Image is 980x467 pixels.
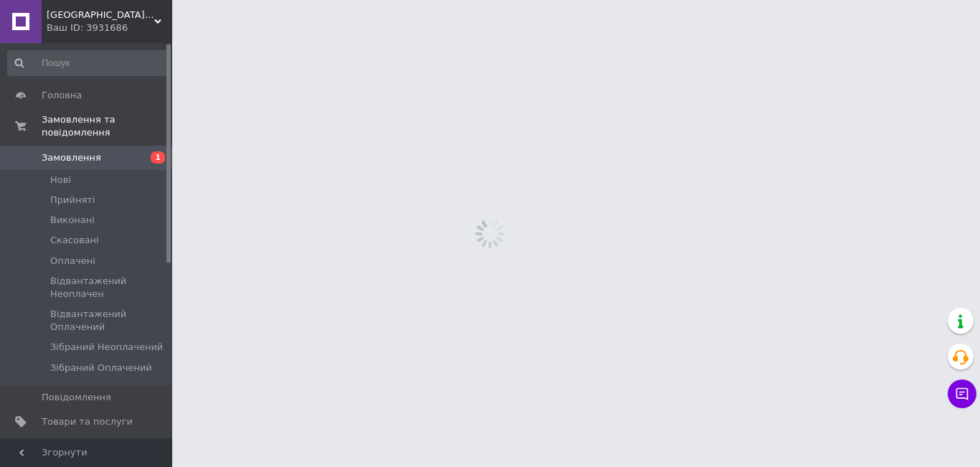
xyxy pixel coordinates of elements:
span: Виконані [50,214,95,227]
div: Ваш ID: 3931686 [47,22,172,34]
button: Чат з покупцем [948,379,976,408]
input: Пошук [7,50,169,76]
span: Замовлення [42,151,101,164]
span: Повідомлення [42,391,111,404]
span: Замовлення та повідомлення [42,113,172,139]
span: Прийняті [50,194,95,207]
span: Головна [42,89,82,102]
span: Зібраний Неоплачений [50,341,163,354]
span: Відвантажений Оплачений [50,308,168,334]
span: Зібраний Оплачений [50,362,152,374]
span: Оплачені [50,255,95,268]
span: 1 [151,151,165,164]
span: Товари та послуги [42,415,133,428]
span: GARDEN GARDEN - фермерський центр [47,9,154,22]
span: Відвантажений Неоплачен [50,275,168,301]
span: Нові [50,174,71,187]
span: Скасовані [50,234,99,247]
